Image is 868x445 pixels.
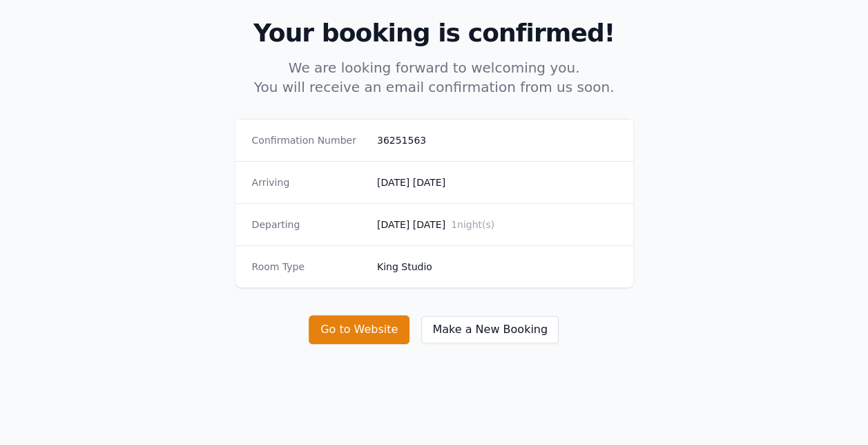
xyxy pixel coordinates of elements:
button: Go to Website [309,315,409,344]
a: Go to Website [309,323,421,336]
h2: Your booking is confirmed! [36,19,832,47]
dt: Departing [252,218,366,231]
dd: King Studio [377,260,617,274]
dd: [DATE] [DATE] [377,176,617,189]
dt: Arriving [252,176,366,189]
button: Make a New Booking [421,315,559,344]
span: 1 night(s) [451,219,494,230]
dt: Confirmation Number [252,133,366,147]
p: We are looking forward to welcoming you. You will receive an email confirmation from us soon. [169,58,700,97]
dd: [DATE] [DATE] [377,218,617,231]
dd: 36251563 [377,133,617,147]
dt: Room Type [252,260,366,274]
